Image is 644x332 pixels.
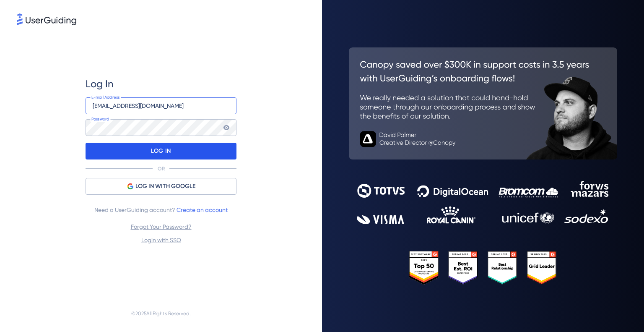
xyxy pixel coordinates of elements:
[131,223,192,230] a: Forgot Your Password?
[135,181,195,191] span: LOG IN WITH GOOGLE
[86,97,236,114] input: example@company.com
[409,251,557,285] img: 25303e33045975176eb484905ab012ff.svg
[141,237,181,243] a: Login with SSO
[158,165,165,172] p: OR
[151,144,171,158] p: LOG IN
[349,47,617,160] img: 26c0aa7c25a843aed4baddd2b5e0fa68.svg
[131,308,191,319] span: © 2025 All Rights Reserved.
[86,77,114,91] span: Log In
[17,13,76,25] img: 8faab4ba6bc7696a72372aa768b0286c.svg
[177,207,228,213] a: Create an account
[357,181,609,224] img: 9302ce2ac39453076f5bc0f2f2ca889b.svg
[94,205,228,215] span: Need a UserGuiding account?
